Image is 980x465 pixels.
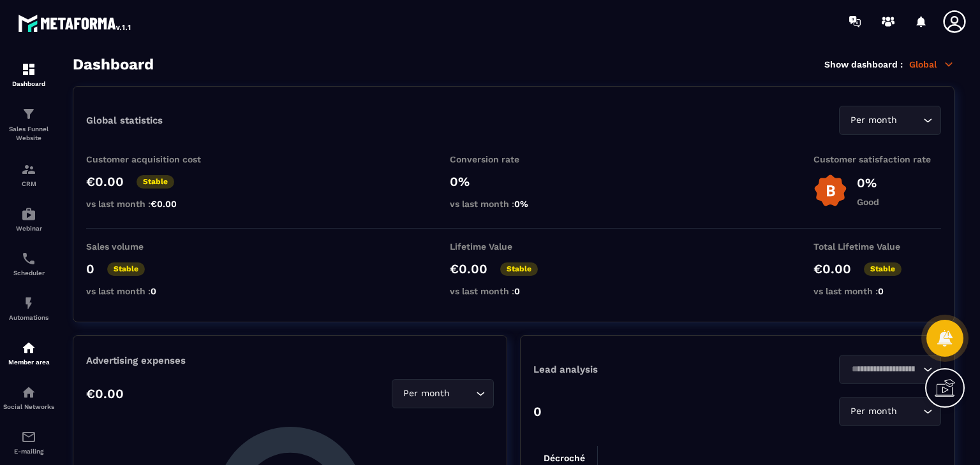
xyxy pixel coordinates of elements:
[3,225,54,232] p: Webinar
[21,296,36,311] img: automations
[900,404,920,418] input: Search for option
[137,175,174,189] p: Stable
[21,62,36,77] img: formation
[839,106,941,135] div: Search for option
[824,59,903,69] p: Show dashboard :
[3,359,54,366] p: Member area
[839,397,941,426] div: Search for option
[839,355,941,384] div: Search for option
[151,199,177,209] span: €0.00
[533,364,738,375] p: Lead analysis
[533,404,542,419] p: 0
[73,55,154,73] h3: Dashboard
[3,269,54,276] p: Scheduler
[400,387,452,401] span: Per month
[3,375,54,420] a: social-networksocial-networkSocial Networks
[86,261,94,276] p: 0
[86,241,214,252] p: Sales volume
[857,175,879,190] p: 0%
[813,261,851,276] p: €0.00
[857,197,879,207] p: Good
[21,429,36,445] img: email
[392,379,494,408] div: Search for option
[3,125,54,143] p: Sales Funnel Website
[3,180,54,187] p: CRM
[3,97,54,152] a: formationformationSales Funnel Website
[21,385,36,400] img: social-network
[847,404,900,418] span: Per month
[3,314,54,321] p: Automations
[21,162,36,177] img: formation
[18,11,133,34] img: logo
[500,262,538,276] p: Stable
[864,262,902,276] p: Stable
[452,387,473,401] input: Search for option
[86,154,214,164] p: Customer acquisition cost
[86,286,214,296] p: vs last month :
[450,174,577,189] p: 0%
[86,355,494,366] p: Advertising expenses
[450,286,577,296] p: vs last month :
[878,286,884,296] span: 0
[21,340,36,355] img: automations
[847,362,920,376] input: Search for option
[450,154,577,164] p: Conversion rate
[86,115,163,126] p: Global statistics
[21,206,36,222] img: automations
[813,286,941,296] p: vs last month :
[3,286,54,331] a: automationsautomationsAutomations
[3,331,54,375] a: automationsautomationsMember area
[3,152,54,197] a: formationformationCRM
[514,199,528,209] span: 0%
[847,113,900,127] span: Per month
[3,80,54,87] p: Dashboard
[86,386,124,401] p: €0.00
[86,199,214,209] p: vs last month :
[151,286,156,296] span: 0
[514,286,520,296] span: 0
[450,241,577,252] p: Lifetime Value
[909,59,954,70] p: Global
[3,241,54,286] a: schedulerschedulerScheduler
[3,420,54,464] a: emailemailE-mailing
[3,448,54,455] p: E-mailing
[900,113,920,127] input: Search for option
[3,52,54,97] a: formationformationDashboard
[107,262,145,276] p: Stable
[21,106,36,122] img: formation
[3,403,54,410] p: Social Networks
[450,199,577,209] p: vs last month :
[544,453,585,463] tspan: Décroché
[813,174,847,208] img: b-badge-o.b3b20ee6.svg
[86,174,124,189] p: €0.00
[3,197,54,241] a: automationsautomationsWebinar
[21,251,36,266] img: scheduler
[450,261,487,276] p: €0.00
[813,154,941,164] p: Customer satisfaction rate
[813,241,941,252] p: Total Lifetime Value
